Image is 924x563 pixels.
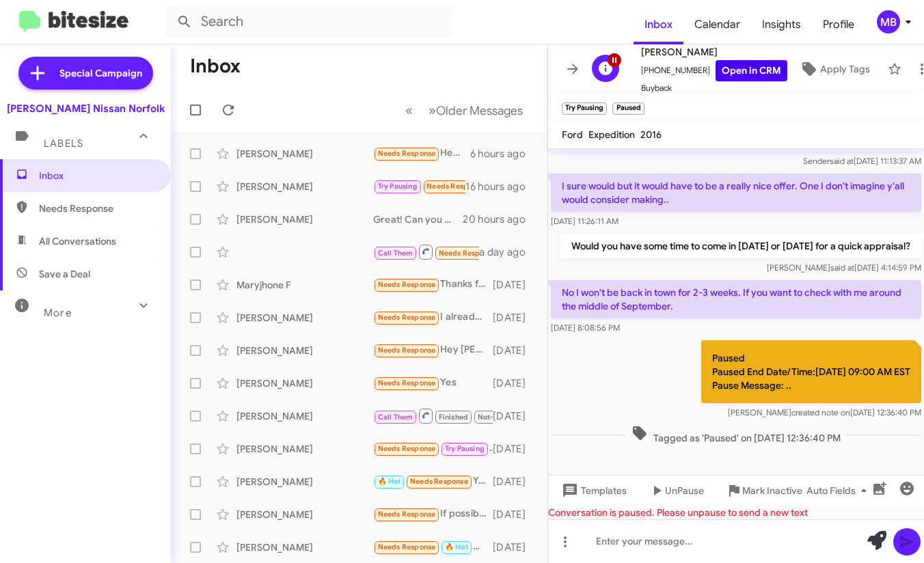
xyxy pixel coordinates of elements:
span: Needs Response [439,249,497,258]
input: Search [165,5,452,38]
div: [DATE] [493,540,536,554]
span: Try Pausing [445,444,485,453]
span: Tagged as 'Paused' on [DATE] 12:36:40 PM [626,425,846,445]
a: Profile [812,5,865,44]
a: Special Campaign [18,57,153,90]
div: [PERSON_NAME] Nissan Norfolk [7,102,165,115]
span: Needs Response [39,202,155,215]
span: Mark Inactive [742,478,802,503]
div: [PERSON_NAME] [236,540,373,554]
span: Inbox [39,169,155,182]
div: [DATE] [493,409,536,423]
span: [PHONE_NUMBER] [641,60,787,81]
div: Great! Can you come in [DATE] or [DATE] to go over options? [373,212,463,226]
div: I already spoke with [PERSON_NAME], ill let yall know, its about an hour or so ride from here [373,310,493,325]
div: [PERSON_NAME] [236,212,373,226]
span: Needs Response [378,510,436,519]
div: No I won't be back in town for 2-3 weeks. If you want to check with me around the middle of Septe... [373,178,465,194]
div: [PERSON_NAME] [236,147,373,161]
a: Inbox [634,5,683,44]
span: Save a Deal [39,267,90,281]
span: [DATE] 8:08:56 PM [551,322,620,333]
span: Needs Response [378,543,436,551]
div: Hey thanks for keeping track of me. I am still in the market for an upgrade to my 2016 chevy impa... [373,146,470,161]
span: Expedition [588,128,635,141]
div: [PERSON_NAME] [236,475,373,489]
div: 20 hours ago [463,212,536,226]
span: Templates [559,478,627,503]
span: Needs Response [378,280,436,289]
button: Apply Tags [787,57,881,81]
span: [PERSON_NAME] [DATE] 12:36:40 PM [728,407,921,417]
div: [PERSON_NAME] [236,344,373,357]
div: [PERSON_NAME] [236,508,373,521]
div: Hey [PERSON_NAME], I see the price on your website for the final price of the vehicle is $47,000 ... [373,342,493,358]
span: Needs Response [378,313,436,322]
p: No I won't be back in town for 2-3 weeks. If you want to check with me around the middle of Septe... [551,280,921,318]
span: » [429,102,436,119]
div: [PERSON_NAME] [236,180,373,193]
div: Conversation is paused. Please unpause to send a new text [548,506,924,519]
span: said at [830,156,854,166]
span: Needs Response [378,444,436,453]
span: Needs Response [410,477,468,486]
div: [DATE] [493,508,536,521]
div: I am not there yet! When I am I will contact you. Thank you. [373,441,493,456]
div: [DATE] [493,344,536,357]
span: Try Pausing [378,182,418,191]
span: Needs Response [378,149,436,158]
span: Special Campaign [59,66,142,80]
nav: Page navigation example [398,96,531,124]
span: [PERSON_NAME] [641,44,787,60]
button: Previous [397,96,421,124]
span: Ford [562,128,583,141]
div: Yes [373,375,493,391]
span: 🔥 Hot [378,477,401,486]
button: Next [420,96,531,124]
div: If possible, if anything comes available, need before the 15th of this month. Thank You. [373,506,493,522]
div: 16 hours ago [465,180,536,193]
span: More [44,307,72,319]
small: Try Pausing [562,102,607,115]
div: [PERSON_NAME] [236,409,373,423]
span: Call Them [378,413,413,422]
p: Would you have some time to come in [DATE] or [DATE] for a quick appraisal? [560,234,921,258]
span: created note on [791,407,850,417]
span: [PERSON_NAME] [DATE] 4:14:59 PM [767,262,921,273]
p: Paused Paused End Date/Time:[DATE] 09:00 AM EST Pause Message: .. [701,340,921,403]
span: said at [830,262,854,273]
h1: Inbox [190,55,241,77]
button: UnPause [638,478,715,503]
div: [DATE] [493,278,536,292]
span: [DATE] 11:26:11 AM [551,216,619,226]
small: Paused [612,102,644,115]
span: Older Messages [436,103,523,118]
div: MB [877,10,900,33]
span: Buyback [641,81,787,95]
span: Finished [439,413,469,422]
button: Mark Inactive [715,478,813,503]
div: [PERSON_NAME] [236,442,373,456]
span: Not-Interested [478,413,530,422]
div: a day ago [479,245,536,259]
div: [DATE] [493,311,536,325]
a: Open in CRM [716,60,787,81]
span: « [405,102,413,119]
div: Yes sitting in the red chair by the window [373,473,493,489]
div: [PERSON_NAME] [236,376,373,390]
span: Sender [DATE] 11:13:37 AM [803,156,921,166]
a: Calendar [683,5,751,44]
span: Needs Response [378,346,436,355]
button: MB [865,10,909,33]
div: [DATE] [493,376,536,390]
span: UnPause [665,478,704,503]
span: 2016 [640,128,662,141]
span: All Conversations [39,234,116,248]
p: I sure would but it would have to be a really nice offer. One I don't imagine y'all would conside... [551,174,921,212]
div: [DATE] [493,475,536,489]
span: Apply Tags [820,57,870,81]
div: Hello [PERSON_NAME] will be in there on the 21st [373,539,493,555]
